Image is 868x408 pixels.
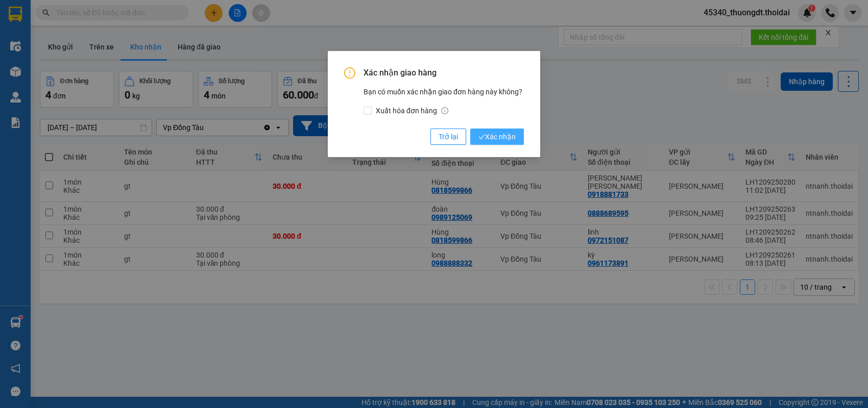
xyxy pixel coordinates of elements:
[364,67,524,79] span: Xác nhận giao hàng
[478,134,485,140] span: check
[7,44,95,80] span: Chuyển phát nhanh: [GEOGRAPHIC_DATA] - [GEOGRAPHIC_DATA]
[364,86,524,116] div: Bạn có muốn xác nhận giao đơn hàng này không?
[470,129,524,145] button: checkXác nhận
[441,107,448,114] span: info-circle
[478,131,516,142] span: Xác nhận
[372,105,452,116] span: Xuất hóa đơn hàng
[344,67,355,79] span: exclamation-circle
[430,129,466,145] button: Trở lại
[96,68,157,79] span: DT1209250297
[4,36,6,88] img: logo
[439,131,458,142] span: Trở lại
[9,8,92,41] strong: CÔNG TY TNHH DỊCH VỤ DU LỊCH THỜI ĐẠI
